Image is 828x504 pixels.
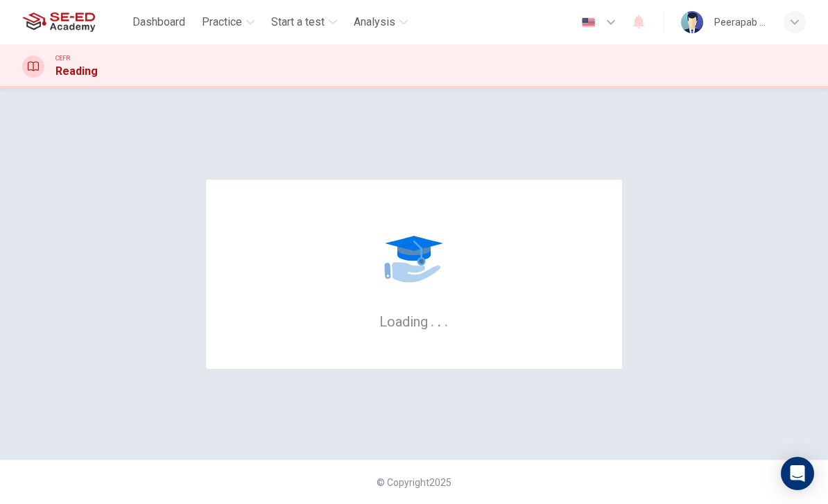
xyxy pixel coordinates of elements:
[271,14,325,31] span: Start a test
[202,14,242,31] span: Practice
[377,477,451,488] span: © Copyright 2025
[196,10,260,35] button: Practice
[132,14,185,31] span: Dashboard
[444,309,449,331] h6: .
[55,63,98,80] h1: Reading
[681,11,703,33] img: Profile picture
[437,309,442,331] h6: .
[127,10,191,35] button: Dashboard
[348,10,413,35] button: Analysis
[430,309,435,331] h6: .
[379,312,449,330] h6: Loading
[714,14,767,31] div: Peerapab Sangsuwan
[266,10,343,35] button: Start a test
[354,14,395,31] span: Analysis
[580,17,597,28] img: en
[22,8,127,36] a: SE-ED Academy logo
[781,457,814,490] div: Open Intercom Messenger
[55,53,70,63] span: CEFR
[22,8,95,36] img: SE-ED Academy logo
